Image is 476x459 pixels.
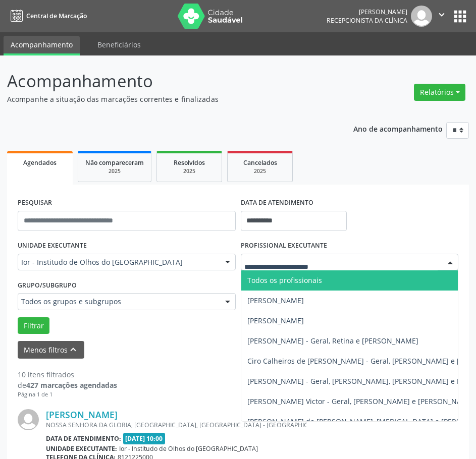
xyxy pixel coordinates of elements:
[68,344,79,355] i: keyboard_arrow_up
[241,238,327,254] label: PROFISSIONAL EXECUTANTE
[23,158,57,167] span: Agendados
[353,122,443,135] p: Ano de acompanhamento
[414,84,465,101] button: Relatórios
[18,277,77,293] label: Grupo/Subgrupo
[119,444,258,453] span: Ior - Institudo de Olhos do [GEOGRAPHIC_DATA]
[21,297,215,307] span: Todos os grupos e subgrupos
[90,36,148,53] a: Beneficiários
[327,16,407,25] span: Recepcionista da clínica
[7,94,331,104] p: Acompanhe a situação das marcações correntes e finalizadas
[4,36,80,55] a: Acompanhamento
[327,8,407,16] div: [PERSON_NAME]
[432,6,451,27] button: 
[123,433,166,444] span: [DATE] 10:00
[243,158,277,167] span: Cancelados
[21,257,215,267] span: Ior - Institudo de Olhos do [GEOGRAPHIC_DATA]
[7,8,87,24] a: Central de Marcação
[436,9,447,20] i: 
[7,69,331,94] p: Acompanhamento
[46,444,117,453] b: Unidade executante:
[18,195,52,211] label: PESQUISAR
[247,296,304,305] span: [PERSON_NAME]
[235,167,285,175] div: 2025
[247,316,304,325] span: [PERSON_NAME]
[451,8,469,25] button: apps
[85,158,144,167] span: Não compareceram
[411,6,432,27] img: img
[241,195,313,211] label: DATA DE ATENDIMENTO
[18,317,49,334] button: Filtrar
[46,421,307,429] div: NOSSA SENHORA DA GLORIA, [GEOGRAPHIC_DATA], [GEOGRAPHIC_DATA] - [GEOGRAPHIC_DATA]
[18,369,117,380] div: 10 itens filtrados
[164,167,215,175] div: 2025
[18,238,87,254] label: UNIDADE EXECUTANTE
[247,336,418,346] span: [PERSON_NAME] - Geral, Retina e [PERSON_NAME]
[18,390,117,399] div: Página 1 de 1
[26,380,117,390] strong: 427 marcações agendadas
[247,396,474,406] span: [PERSON_NAME] Victor - Geral, [PERSON_NAME] e [PERSON_NAME]
[26,12,87,20] span: Central de Marcação
[18,380,117,390] div: de
[18,341,84,359] button: Menos filtroskeyboard_arrow_up
[46,409,118,420] a: [PERSON_NAME]
[174,158,205,167] span: Resolvidos
[18,409,39,430] img: img
[247,275,322,285] span: Todos os profissionais
[46,434,121,443] b: Data de atendimento:
[85,167,144,175] div: 2025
